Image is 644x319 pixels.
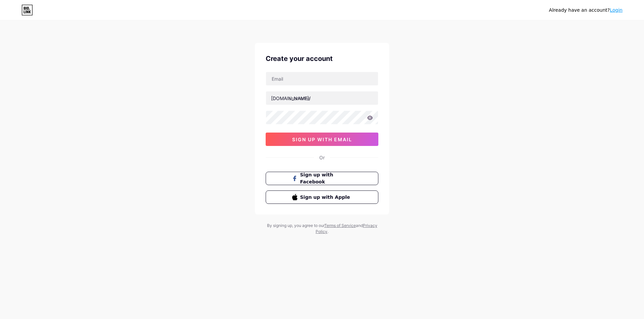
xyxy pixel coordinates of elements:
div: By signing up, you agree to our and . [265,223,379,235]
div: Create your account [266,54,378,64]
button: Sign up with Facebook [266,172,378,185]
div: Already have an account? [549,7,623,14]
div: [DOMAIN_NAME]/ [271,95,311,102]
span: Sign up with Facebook [300,171,352,185]
div: Or [319,154,325,161]
input: Email [266,72,378,85]
span: Sign up with Apple [300,194,352,201]
button: sign up with email [266,133,378,146]
button: Sign up with Apple [266,190,378,204]
span: sign up with email [292,137,352,142]
a: Terms of Service [324,223,356,228]
a: Login [610,7,623,13]
input: username [266,91,378,105]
